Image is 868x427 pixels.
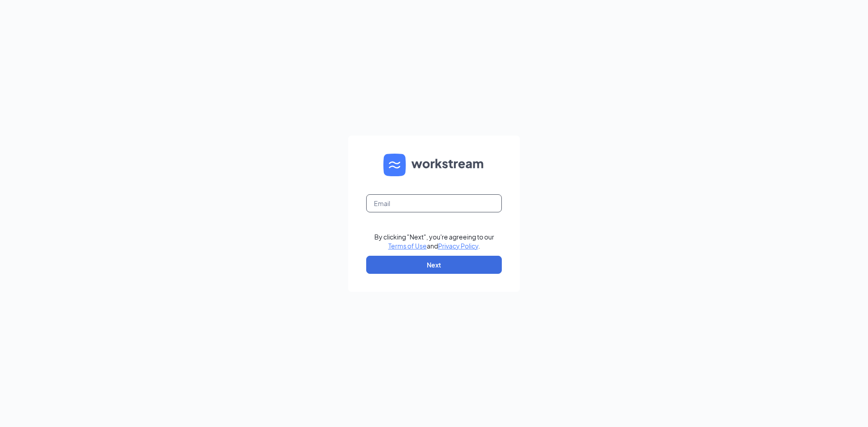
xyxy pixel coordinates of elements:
[438,242,478,250] a: Privacy Policy
[383,154,485,176] img: WS logo and Workstream text
[366,256,502,274] button: Next
[374,232,494,250] div: By clicking "Next", you're agreeing to our and .
[366,194,502,212] input: Email
[388,242,427,250] a: Terms of Use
